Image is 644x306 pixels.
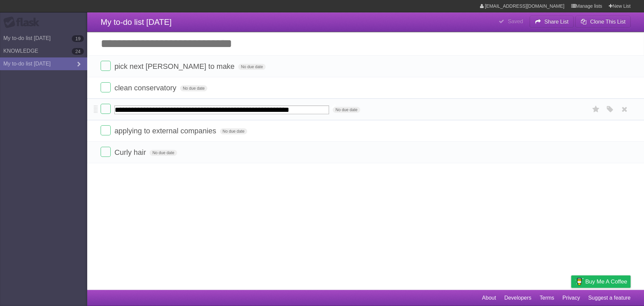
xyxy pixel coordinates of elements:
a: Suggest a feature [588,292,631,304]
span: clean conservatory [114,84,178,92]
label: Done [101,104,111,114]
button: Share List [530,16,574,28]
span: pick next [PERSON_NAME] to make [114,62,236,71]
span: No due date [333,107,360,113]
b: 24 [72,48,84,55]
a: Privacy [562,292,580,304]
a: Developers [504,292,531,304]
a: Buy me a coffee [571,275,631,288]
b: Saved [508,18,523,24]
label: Done [101,61,111,71]
label: Done [101,147,111,157]
div: Flask [3,16,44,29]
button: Clone This List [575,16,631,28]
a: About [482,292,496,304]
b: Clone This List [590,19,626,25]
span: Curly hair [114,148,148,157]
span: No due date [180,85,207,91]
label: Done [101,82,111,92]
label: Done [101,125,111,135]
label: Star task [590,104,602,115]
span: My to-do list [DATE] [101,17,172,27]
a: Terms [540,292,554,304]
b: 19 [72,35,84,42]
img: Buy me a coffee [575,276,584,287]
span: applying to external companies [114,127,218,135]
span: No due date [220,128,247,134]
b: Share List [544,19,569,25]
span: Buy me a coffee [585,276,627,288]
span: No due date [150,150,177,156]
span: No due date [238,64,265,70]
